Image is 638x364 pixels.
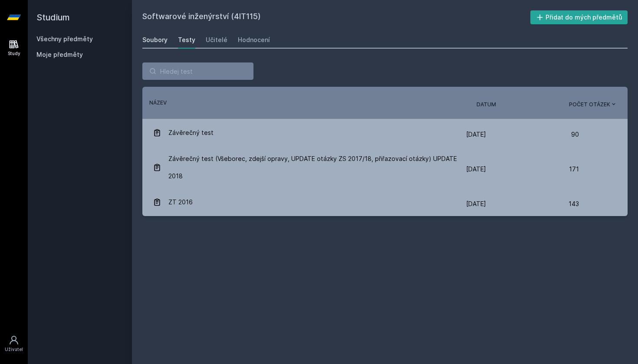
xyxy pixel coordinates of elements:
div: Hodnocení [238,36,270,44]
div: Uživatel [5,346,23,353]
a: Všechny předměty [36,35,93,43]
a: Závěrečný test (Všeborec, zdejší opravy, UPDATE otázky ZS 2017/18, přiřazovací otázky) UPDATE 201... [142,147,628,188]
a: ZT 2016 [DATE] 143 [142,188,628,216]
a: Study [2,35,26,61]
a: Soubory [142,31,168,49]
span: Moje předměty [36,50,83,59]
span: ZT 2016 [168,193,193,211]
button: Počet otázek [569,101,617,108]
span: [DATE] [466,165,486,173]
button: Přidat do mých předmětů [530,10,628,24]
div: Učitelé [206,36,227,44]
span: [DATE] [466,131,486,138]
span: [DATE] [466,200,486,207]
div: Study [8,50,20,57]
button: Název [149,99,167,107]
a: Hodnocení [238,31,270,49]
a: Učitelé [206,31,227,49]
span: Závěrečný test [168,124,214,141]
input: Hledej test [142,62,253,80]
span: 90 [571,126,579,143]
button: Datum [477,101,496,108]
div: Testy [178,36,195,44]
a: Testy [178,31,195,49]
span: 171 [569,161,579,178]
div: Soubory [142,36,168,44]
a: Uživatel [2,331,26,357]
span: 143 [569,195,579,213]
h2: Softwarové inženýrství (4IT115) [142,10,530,24]
span: Počet otázek [569,101,610,108]
a: Závěrečný test [DATE] 90 [142,119,628,147]
span: Závěrečný test (Všeborec, zdejší opravy, UPDATE otázky ZS 2017/18, přiřazovací otázky) UPDATE 2018 [168,150,463,185]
